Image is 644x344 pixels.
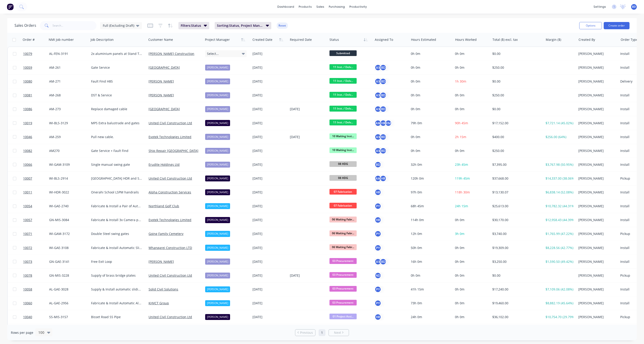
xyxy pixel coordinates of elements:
div: Replace damaged cable [91,107,142,111]
div: [DATE] [252,176,286,181]
a: Solid Civil Solutions [149,287,178,291]
span: 10059 [23,65,32,70]
div: settings [591,3,608,10]
div: AM-273 [49,107,86,111]
div: HR [375,217,381,223]
div: [PERSON_NAME] [578,135,615,139]
button: ND [375,272,381,279]
button: PY [375,244,381,251]
div: Project Manager [205,37,230,42]
div: BD [380,134,387,140]
div: AS [375,106,381,112]
div: PY [375,230,381,237]
div: AM-261 [49,65,86,70]
div: Job Description [91,37,114,42]
div: BD [380,78,387,85]
button: Options [579,22,602,29]
button: ASBD [375,134,387,140]
div: [PERSON_NAME] [205,231,230,237]
span: 118h 30m [455,190,470,194]
div: $256.00 (64%) [545,135,573,139]
a: United Civil Construction Ltd [149,121,192,125]
div: $10,782.32 (44.31%) [545,204,573,208]
span: 11 Inst. / Delv... [329,78,357,84]
div: $0.00 [492,107,539,111]
div: [DATE] [252,232,286,236]
div: [DATE] [252,93,286,98]
h1: Sales Orders [14,23,36,28]
span: 24h 15m [455,204,468,208]
a: Evotek Technologies Limited [149,218,191,222]
div: WI-GAM-3109 [49,162,86,167]
div: WI-BLS-3129 [49,121,86,125]
button: PY [375,286,381,293]
div: BD [380,258,387,265]
div: MPS Extra balustrade and gates [91,121,142,125]
button: PY [375,203,381,210]
span: 10019 [23,121,32,125]
div: Gate Service [91,65,142,70]
div: [PERSON_NAME] [578,149,615,153]
div: [DATE] [252,204,286,208]
span: 11 Inst. / Delv... [329,106,357,111]
button: Sorting:Status, Project Manager, Created Date [215,22,271,29]
div: [PERSON_NAME] [205,148,230,154]
a: Whangarei Construction LTD [149,246,192,250]
span: 10066 [23,162,32,167]
span: 10079 [23,51,32,56]
span: 10007 [23,176,32,181]
div: $7,721.14 (45.02%) [545,121,573,125]
div: [PERSON_NAME] [205,78,230,84]
div: $250.00 [492,65,539,70]
span: 10057 [23,218,32,222]
div: $30,170.00 [492,218,539,222]
div: [PERSON_NAME] [578,176,615,181]
span: 10080 [23,79,32,84]
div: 0h 0m [411,149,449,153]
div: [PERSON_NAME] [578,204,615,208]
div: AM270 [49,149,86,153]
a: 10054 [23,199,49,213]
div: [GEOGRAPHIC_DATA] HDR and Supports [91,176,142,181]
button: ASBD [375,147,387,154]
div: 97h 0m [411,190,449,195]
div: Order Type [621,37,638,42]
div: sales [314,3,327,10]
span: 0h 0m [455,149,464,153]
div: AM [375,175,381,182]
button: Filters:Status [178,22,209,29]
a: 10071 [23,227,49,241]
div: $0.00 [492,79,539,84]
div: NMI Job number [49,37,74,42]
span: 0h 0m [455,93,464,97]
div: [PERSON_NAME] [205,106,230,112]
div: GN-MIS-3084 [49,218,86,222]
span: 10040 [23,315,32,319]
span: Select... [207,51,219,56]
button: ASBD [375,106,387,112]
div: PY [375,300,381,307]
span: 10060 [23,301,32,305]
span: 08 HDG [329,175,357,181]
a: 10042 [23,324,49,338]
div: $250.00 [492,93,539,98]
div: Status [329,37,339,42]
div: $14,337.00 (38.06%) [545,176,573,181]
div: [DATE] [252,65,286,70]
a: [PERSON_NAME] [149,93,174,97]
span: 10011 [23,190,32,195]
a: 10019 [23,116,49,130]
div: $1,765.99 (47.22%) [545,232,573,236]
div: $12,958.43 (44.39%) [545,218,573,222]
span: 10072 [23,246,32,250]
span: 11 Inst. / Delv... [329,92,357,98]
div: $13,130.07 [492,190,539,195]
div: [PERSON_NAME] [205,176,230,181]
a: [GEOGRAPHIC_DATA] [149,107,180,111]
span: 10054 [23,204,32,208]
div: [DATE] [252,107,286,111]
div: [DATE] [252,218,286,222]
button: AMHRKM [375,120,392,127]
div: Hours Estimated [411,37,436,42]
a: 10072 [23,241,49,255]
